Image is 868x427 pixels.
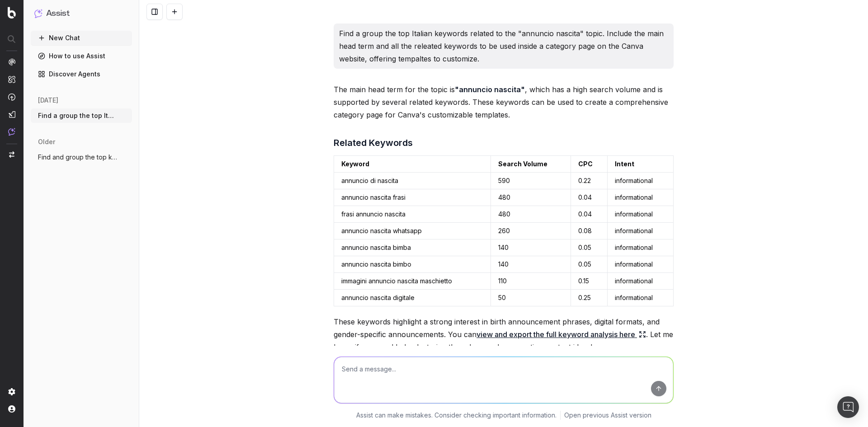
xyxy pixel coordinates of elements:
img: Setting [8,388,15,395]
td: 480 [491,189,571,206]
td: 0.15 [571,273,607,290]
td: Keyword [334,156,491,173]
td: annuncio nascita frasi [334,189,491,206]
td: 480 [491,206,571,223]
p: Find a group the top Italian keywords related to the "annuncio nascita" topic. Include the main h... [339,27,668,65]
span: Find and group the top keywords for post [38,153,118,162]
a: How to use Assist [31,49,132,63]
div: Open Intercom Messenger [837,396,859,418]
td: annuncio nascita digitale [334,290,491,306]
img: My account [8,405,15,413]
button: Find and group the top keywords for post [31,150,132,164]
td: informational [608,273,674,290]
td: 0.05 [571,256,607,273]
td: Intent [608,156,674,173]
td: frasi annuncio nascita [334,206,491,223]
td: informational [608,290,674,306]
img: Assist [34,9,42,18]
td: 0.05 [571,239,607,256]
td: informational [608,256,674,273]
td: informational [608,239,674,256]
td: annuncio nascita bimba [334,239,491,256]
p: The main head term for the topic is , which has a high search volume and is supported by several ... [334,83,674,121]
td: annuncio di nascita [334,173,491,189]
td: 260 [491,223,571,239]
a: view and export the full keyword analysis here [476,328,646,341]
td: 0.04 [571,189,607,206]
button: Assist [34,7,128,20]
strong: "annuncio nascita" [455,85,525,94]
span: Find a group the top Italian keywords re [38,111,118,120]
img: Activation [8,93,15,101]
button: New Chat [31,31,132,45]
td: 590 [491,173,571,189]
td: annuncio nascita whatsapp [334,223,491,239]
a: Open previous Assist version [564,411,651,420]
td: 110 [491,273,571,290]
td: 0.22 [571,173,607,189]
p: Assist can make mistakes. Consider checking important information. [356,411,557,420]
img: Botify logo [8,7,16,19]
a: Discover Agents [31,67,132,81]
img: Intelligence [8,75,15,83]
img: Analytics [8,58,15,66]
td: 0.25 [571,290,607,306]
img: Assist [8,128,15,136]
td: CPC [571,156,607,173]
td: 0.04 [571,206,607,223]
td: Search Volume [491,156,571,173]
img: Switch project [9,151,14,158]
p: These keywords highlight a strong interest in birth announcement phrases, digital formats, and ge... [334,315,674,353]
td: 140 [491,256,571,273]
span: [DATE] [38,96,58,105]
td: informational [608,206,674,223]
h3: Related Keywords [334,136,674,150]
td: 50 [491,290,571,306]
td: 140 [491,239,571,256]
td: 0.08 [571,223,607,239]
img: Studio [8,111,15,118]
td: annuncio nascita bimbo [334,256,491,273]
td: informational [608,173,674,189]
td: informational [608,189,674,206]
td: informational [608,223,674,239]
h1: Assist [46,7,70,20]
span: older [38,137,55,146]
td: immagini annuncio nascita maschietto [334,273,491,290]
button: Find a group the top Italian keywords re [31,108,132,123]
